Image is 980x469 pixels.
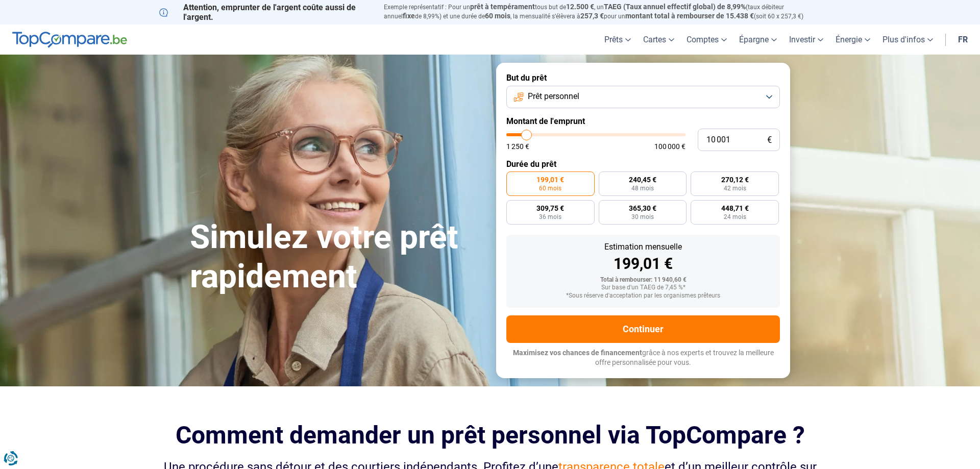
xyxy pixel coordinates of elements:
[513,349,642,357] span: Maximisez vos chances de financement
[12,32,127,48] img: TopCompare
[637,24,680,55] a: Cartes
[767,136,772,144] span: €
[514,243,772,251] div: Estimation mensuelle
[514,256,772,271] div: 199,01 €
[514,284,772,291] div: Sur base d'un TAEG de 7,45 %*
[539,185,561,191] span: 60 mois
[514,292,772,300] div: *Sous réserve d'acceptation par les organismes prêteurs
[506,86,780,108] button: Prêt personnel
[528,91,579,102] span: Prêt personnel
[536,176,564,183] span: 199,01 €
[159,421,821,449] h2: Comment demander un prêt personnel via TopCompare ?
[631,214,654,220] span: 30 mois
[506,116,780,126] label: Montant de l'emprunt
[536,205,564,212] span: 309,75 €
[384,3,821,21] p: Exemple représentatif : Pour un tous but de , un (taux débiteur annuel de 8,99%) et une durée de ...
[631,185,654,191] span: 48 mois
[159,3,372,22] p: Attention, emprunter de l'argent coûte aussi de l'argent.
[721,205,749,212] span: 448,71 €
[721,176,749,183] span: 270,12 €
[470,3,535,11] span: prêt à tempérament
[724,185,746,191] span: 42 mois
[829,24,876,55] a: Énergie
[566,3,594,11] span: 12.500 €
[952,24,974,55] a: fr
[654,143,685,150] span: 100 000 €
[580,12,604,20] span: 257,3 €
[539,214,561,220] span: 36 mois
[625,12,754,20] span: montant total à rembourser de 15.438 €
[506,159,780,169] label: Durée du prêt
[876,24,939,55] a: Plus d'infos
[506,73,780,83] label: But du prêt
[190,218,484,297] h1: Simulez votre prêt rapidement
[629,176,656,183] span: 240,45 €
[514,277,772,284] div: Total à rembourser: 11 940,60 €
[680,24,733,55] a: Comptes
[629,205,656,212] span: 365,30 €
[598,24,637,55] a: Prêts
[485,12,510,20] span: 60 mois
[506,315,780,343] button: Continuer
[506,143,529,150] span: 1 250 €
[783,24,829,55] a: Investir
[506,348,780,368] p: grâce à nos experts et trouvez la meilleure offre personnalisée pour vous.
[724,214,746,220] span: 24 mois
[733,24,783,55] a: Épargne
[403,12,415,20] span: fixe
[604,3,746,11] span: TAEG (Taux annuel effectif global) de 8,99%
